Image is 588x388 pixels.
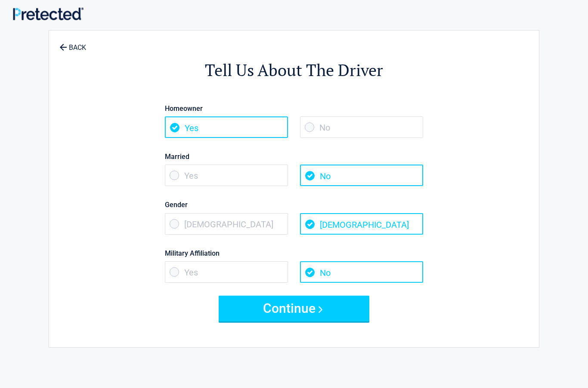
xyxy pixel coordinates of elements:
span: No [300,116,423,138]
img: Main Logo [13,7,84,20]
button: Continue [219,296,369,321]
span: [DEMOGRAPHIC_DATA] [300,213,423,235]
label: Gender [165,199,423,211]
span: Yes [165,165,288,186]
a: BACK [58,36,88,51]
label: Homeowner [165,103,423,114]
h2: Tell Us About The Driver [96,59,492,81]
span: No [300,165,423,186]
span: Yes [165,261,288,283]
span: Yes [165,116,288,138]
label: Military Affiliation [165,247,423,259]
label: Married [165,151,423,162]
span: [DEMOGRAPHIC_DATA] [165,213,288,235]
span: No [300,261,423,283]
